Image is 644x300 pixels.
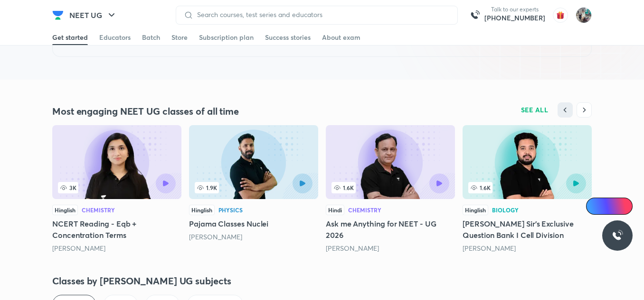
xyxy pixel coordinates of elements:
div: Store [171,33,188,42]
a: Get started [52,30,88,45]
h5: Ask me Anything for NEET - UG 2026 [326,218,455,241]
h5: [PERSON_NAME] Sir's Exclusive Question Bank I Cell Division [463,218,592,241]
div: Physics [218,207,243,213]
div: Ramesh Sharda [326,244,455,253]
img: Company Logo [52,9,64,21]
a: [PERSON_NAME] [189,232,242,241]
h4: Most engaging NEET UG classes of all time [52,105,322,118]
a: [PERSON_NAME] [463,244,516,253]
div: Pranav Sir's Exclusive Question Bank I Cell Division [463,125,592,256]
p: Talk to our experts [484,6,545,13]
span: Ai Doubts [602,202,627,210]
a: Success stories [265,30,311,45]
img: avatar [553,8,568,23]
h4: Classes by [PERSON_NAME] UG subjects [52,275,592,287]
div: Hinglish [52,205,78,215]
h5: NCERT Reading - Eqb + Concentration Terms [52,218,181,241]
input: Search courses, test series and educators [193,11,450,18]
a: Educators [99,30,131,45]
button: SEE ALL [515,102,554,118]
div: Get started [52,33,88,42]
span: 1.6K [331,182,356,193]
img: Icon [592,202,599,210]
div: Pajama Classes Nuclei [189,125,318,245]
div: Akansha Karnwal [52,244,181,253]
a: [PERSON_NAME] [326,244,379,253]
div: Subscription plan [199,33,254,42]
div: Biology [492,207,519,213]
div: Anupam Upadhayay [189,232,318,242]
span: 3K [58,182,78,193]
div: About exam [322,33,360,42]
div: Hindi [326,205,344,215]
div: Success stories [265,33,311,42]
div: Ask me Anything for NEET - UG 2026 [326,125,455,256]
button: NEET UG [64,6,123,25]
img: call-us [465,6,484,25]
a: Batch [142,30,160,45]
span: SEE ALL [521,107,549,113]
div: Educators [99,33,131,42]
div: Hinglish [463,205,488,215]
a: Store [171,30,188,45]
a: [PHONE_NUMBER] [484,13,545,23]
div: Chemistry [348,207,381,213]
span: 1.6K [468,182,492,193]
div: Hinglish [189,205,215,215]
span: 1.9K [195,182,219,193]
div: Batch [142,33,160,42]
div: Pranav Pundarik [463,244,592,253]
a: About exam [322,30,360,45]
a: Ai Doubts [586,198,633,215]
h5: Pajama Classes Nuclei [189,218,318,229]
img: ttu [612,230,623,241]
a: [PERSON_NAME] [52,244,105,253]
div: NCERT Reading - Eqb + Concentration Terms [52,125,181,256]
div: Chemistry [82,207,115,213]
img: Umar Parsuwale [576,7,592,23]
a: Subscription plan [199,30,254,45]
